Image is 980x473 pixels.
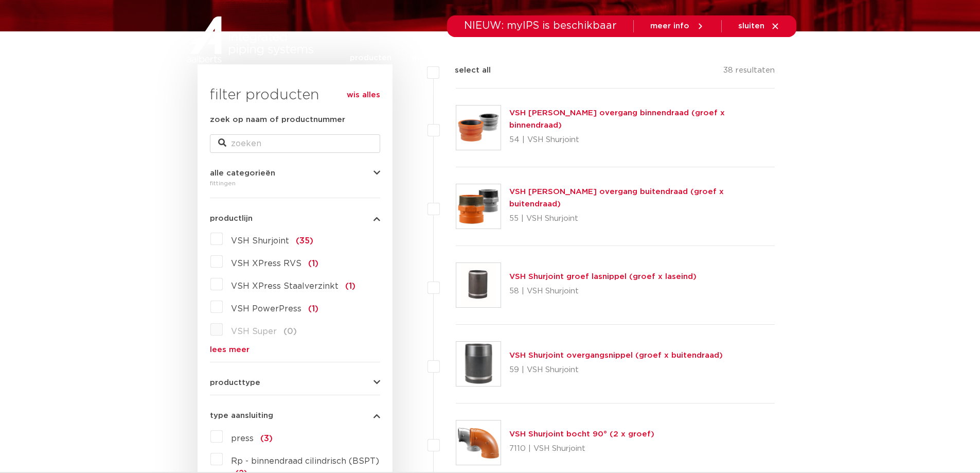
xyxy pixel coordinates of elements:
a: downloads [540,37,584,79]
p: 59 | VSH Shurjoint [509,362,723,378]
img: Thumbnail for VSH Shurjoint overgang buitendraad (groef x buitendraad) [456,184,501,229]
span: (1) [345,282,355,290]
img: Thumbnail for VSH Shurjoint overgangsnippel (groef x buitendraad) [456,342,501,386]
label: zoek op naam of productnummer [210,114,345,126]
span: alle categorieën [210,169,275,177]
input: zoeken [210,134,380,153]
a: VSH Shurjoint bocht 90° (2 x groef) [509,430,654,438]
h3: filter producten [210,85,380,106]
a: wis alles [347,89,380,101]
span: (1) [308,259,318,268]
button: productlijn [210,215,380,222]
span: sluiten [738,22,764,30]
span: VSH XPress Staalverzinkt [231,282,338,290]
span: VSH Shurjoint [231,237,289,245]
p: 54 | VSH Shurjoint [509,132,775,148]
a: producten [350,37,391,79]
span: (1) [308,305,318,313]
img: Thumbnail for VSH Shurjoint overgang binnendraad (groef x binnendraad) [456,106,501,150]
p: 55 | VSH Shurjoint [509,211,775,227]
button: type aansluiting [210,412,380,419]
span: (35) [296,237,313,245]
a: services [604,37,637,79]
p: 58 | VSH Shurjoint [509,283,697,300]
span: press [231,434,254,443]
div: fittingen [210,177,380,189]
a: VSH [PERSON_NAME] overgang binnendraad (groef x binnendraad) [509,109,725,129]
span: VSH Super [231,327,277,336]
img: Thumbnail for VSH Shurjoint groef lasnippel (groef x laseind) [456,263,501,307]
span: VSH PowerPress [231,305,301,313]
button: producttype [210,379,380,387]
a: meer info [650,22,705,31]
a: markten [412,37,445,79]
a: VSH Shurjoint overgangsnippel (groef x buitendraad) [509,352,723,359]
span: type aansluiting [210,412,273,419]
p: 7110 | VSH Shurjoint [509,441,654,457]
nav: Menu [350,37,693,79]
span: NIEUW: myIPS is beschikbaar [464,21,617,31]
span: VSH XPress RVS [231,259,301,268]
span: producttype [210,379,260,387]
div: my IPS [745,37,755,79]
a: toepassingen [466,37,520,79]
span: Rp - binnendraad cilindrisch (BSPT) [231,457,379,465]
a: VSH [PERSON_NAME] overgang buitendraad (groef x buitendraad) [509,188,724,208]
span: meer info [650,22,689,30]
button: alle categorieën [210,169,380,177]
span: (3) [260,434,273,443]
span: productlijn [210,215,253,222]
a: sluiten [738,22,780,31]
a: over ons [658,37,693,79]
a: VSH Shurjoint groef lasnippel (groef x laseind) [509,273,697,281]
span: (0) [283,327,297,336]
a: lees meer [210,346,380,354]
img: Thumbnail for VSH Shurjoint bocht 90° (2 x groef) [456,421,501,465]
